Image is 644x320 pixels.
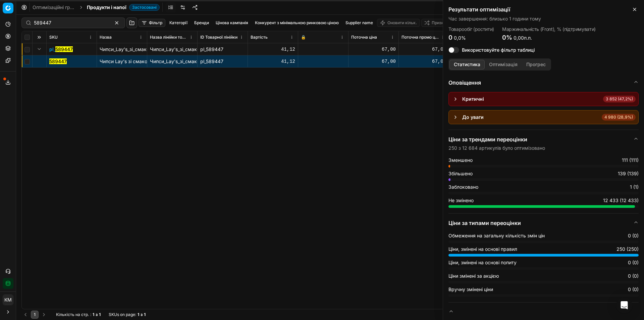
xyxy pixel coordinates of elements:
span: 0% [502,34,512,41]
span: Не змінено [448,197,474,204]
button: Expand all [35,33,43,41]
span: Поточна ціна [351,35,377,40]
span: 🔒 [301,35,306,40]
strong: 1 [99,312,101,317]
span: Продукти і напої [87,4,126,11]
nav: breadcrumb [33,4,160,11]
button: Оптимізація [485,60,522,70]
span: 0 (0) [628,259,639,266]
button: Go to next page [40,311,48,319]
span: Обмеження на загальну кількість змін цін [448,232,545,239]
mark: 589447 [55,46,73,52]
button: Категорії [167,19,190,27]
span: 111 (111) [622,157,639,164]
span: 3 852 (47,2%) [603,96,636,102]
span: 12 433 (12 433) [603,197,639,204]
span: 4 980 (28,9%) [602,114,636,121]
div: 67,00 [351,46,396,53]
dt: Маржинальність (Front), % (підтримувати) [502,27,596,32]
span: 0 (0) [628,232,639,239]
h2: Результати оптимізації [448,5,639,13]
span: Кількість на стр. [56,312,89,317]
button: Конкурент з мінімальною ринковою ціною [252,19,341,27]
span: Ціни, змінені на основі правил [448,246,517,253]
strong: 1 [138,312,139,317]
span: Зменшено [448,157,473,164]
div: Оповіщення [448,92,639,130]
span: Ціни змінені за акцією [448,273,499,279]
div: 41,12 [251,46,295,53]
button: Бренди [192,19,212,27]
span: 250 (250) [616,246,639,253]
dt: Товарообіг (ростити) [448,27,494,32]
span: Застосовані [129,4,160,11]
span: ID Товарної лінійки [200,35,237,40]
span: Поточна промо ціна [401,35,439,40]
div: 67,00 [351,58,396,65]
span: Вручну змінені ціни [448,286,493,293]
button: 1 [31,311,39,319]
button: Expand [35,45,43,53]
button: КM [3,294,13,305]
div: До уваги [462,114,484,121]
button: Supplier name [343,19,376,27]
div: 67,00 [401,46,446,53]
strong: 1 [144,312,146,317]
span: КM [3,295,13,305]
strong: з [141,312,143,317]
div: pl_589447 [200,58,245,65]
span: 0,0% [454,35,466,41]
button: Оновити кільк. [377,19,420,27]
strong: з [96,312,98,317]
button: 589447 [49,58,67,65]
a: Оптимізаційні групи [33,4,75,11]
div: Критичні [462,96,484,102]
button: Статистика [449,60,485,70]
div: 67,00 [401,58,446,65]
div: Чипси_Lay's_зі_смаком_сметани_і_зелені_170_г_(248533) [150,46,195,53]
label: Використовуйте фільтр таблиці [462,48,535,52]
span: Продукти і напоїЗастосовані [87,4,160,11]
mark: 589447 [49,58,67,64]
span: 0 (0) [628,286,639,293]
span: 0 [448,34,452,41]
div: : [56,312,101,317]
span: 139 (139) [618,170,639,177]
span: 0 (0) [628,273,639,279]
span: Заблоковано [448,184,478,190]
button: Призначити [421,19,458,27]
div: Ціни за типами переоцінки [448,232,639,302]
div: Ціни за трендами переоцінки250 з 12 684 артикулів було оптимізовано [448,157,639,213]
span: Вартість [251,35,268,40]
span: Чипси Lay's зі смаком сметани і зелені 170 г (248533) [100,58,224,64]
span: Ціни, змінені на основі попиту [448,259,517,266]
nav: pagination [21,311,48,319]
button: Go to previous page [21,311,30,319]
strong: 1 [93,312,94,317]
span: Назва [100,35,112,40]
h5: Ціни за трендами переоцінки [448,135,545,143]
span: pl_ [49,46,73,53]
button: pl_589447 [49,46,73,53]
div: pl_589447 [200,46,245,53]
button: Ціни за типами переоцінки [448,214,639,232]
span: Назва лінійки товарів [150,35,188,40]
span: 1 (1) [630,184,639,190]
div: 41,12 [251,58,295,65]
button: Прогрес [522,60,550,70]
span: SKUs on page : [109,312,136,317]
span: Збільшено [448,170,473,177]
button: Фільтр [139,19,165,27]
div: Open Intercom Messenger [616,297,632,313]
span: Чипси_Lay's_зі_смаком_сметани_і_зелені_170_г_(248533) [100,46,229,52]
button: Ціни за трендами переоцінки250 з 12 684 артикулів було оптимізовано [448,130,639,157]
p: Час завершення : близько 1 години тому [448,15,639,22]
span: 0,00п.п. [514,35,532,41]
span: SKU [49,35,58,40]
input: Пошук по SKU або назві [34,19,107,26]
button: Цінова кампанія [213,19,251,27]
div: Чипси_Lay's_зі_смаком_сметани_і_зелені_170_г_(248533) [150,58,195,65]
button: Оповіщення [448,73,639,92]
p: 250 з 12 684 артикулів було оптимізовано [448,145,545,151]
